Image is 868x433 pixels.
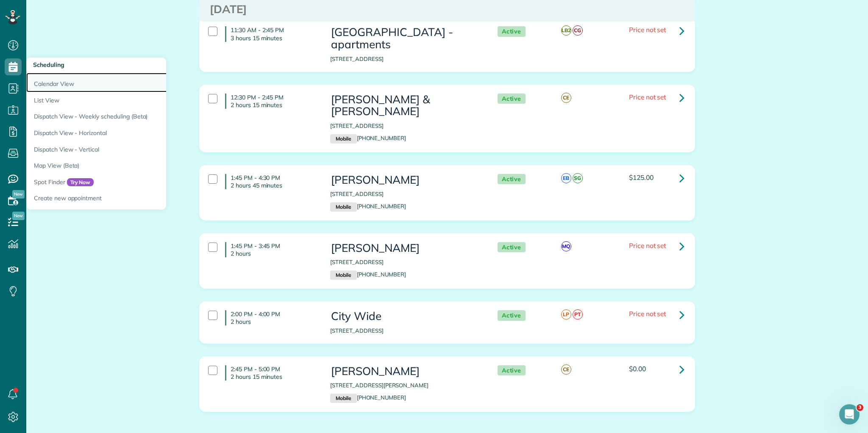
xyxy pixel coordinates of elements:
h3: [GEOGRAPHIC_DATA] - apartments [330,26,480,50]
p: [STREET_ADDRESS] [330,55,480,63]
p: 2 hours [231,318,317,325]
p: [STREET_ADDRESS] [330,327,480,335]
span: CE [561,364,571,375]
iframe: Intercom live chat [839,404,860,425]
span: EB [561,173,571,183]
h4: 1:45 PM - 3:45 PM [225,242,317,257]
small: Mobile [330,270,356,280]
h4: 12:30 PM - 2:45 PM [225,94,317,109]
span: CG [573,25,583,36]
a: Dispatch View - Horizontal [26,125,238,141]
h3: [DATE] [210,3,684,16]
span: Try Now [67,178,94,187]
a: Mobile[PHONE_NUMBER] [330,203,406,210]
a: Dispatch View - Weekly scheduling (Beta) [26,108,238,125]
span: LP [561,309,571,320]
span: LB2 [561,25,571,36]
span: Price not set [629,25,666,34]
a: Mobile[PHONE_NUMBER] [330,135,406,141]
a: Calendar View [26,73,238,92]
span: Active [498,174,526,185]
span: CE [561,93,571,103]
a: Dispatch View - Vertical [26,141,238,158]
p: [STREET_ADDRESS] [330,190,480,198]
p: 2 hours [231,250,317,257]
span: Active [498,242,526,253]
a: Create new appointment [26,190,238,210]
p: [STREET_ADDRESS] [330,258,480,266]
span: New [12,190,25,199]
a: Map View (Beta) [26,157,238,174]
a: Mobile[PHONE_NUMBER] [330,394,406,401]
h4: 2:00 PM - 4:00 PM [225,310,317,325]
h3: [PERSON_NAME] [330,365,480,378]
h3: [PERSON_NAME] & [PERSON_NAME] [330,94,480,118]
h3: [PERSON_NAME] [330,174,480,186]
span: Price not set [629,93,666,101]
a: Mobile[PHONE_NUMBER] [330,271,406,278]
span: Active [498,310,526,321]
span: SG [573,173,583,183]
span: $0.00 [629,364,646,373]
h3: [PERSON_NAME] [330,242,480,254]
p: [STREET_ADDRESS][PERSON_NAME] [330,381,480,389]
span: Active [498,365,526,376]
p: 2 hours 45 minutes [231,182,317,189]
small: Mobile [330,202,356,212]
span: PT [573,309,583,320]
span: Active [498,94,526,104]
small: Mobile [330,134,356,143]
p: 3 hours 15 minutes [231,34,317,42]
h4: 1:45 PM - 4:30 PM [225,174,317,189]
span: Scheduling [33,61,64,69]
p: [STREET_ADDRESS] [330,122,480,130]
p: 2 hours 15 minutes [231,373,317,381]
span: MQ [561,241,571,251]
span: 3 [857,404,863,411]
p: 2 hours 15 minutes [231,101,317,109]
a: List View [26,92,238,109]
span: Price not set [629,241,666,250]
h4: 11:30 AM - 2:45 PM [225,26,317,41]
h4: 2:45 PM - 5:00 PM [225,365,317,381]
h3: City Wide [330,310,480,323]
a: Spot FinderTry Now [26,174,238,190]
small: Mobile [330,394,356,403]
span: Active [498,26,526,37]
span: New [12,212,25,220]
span: Price not set [629,309,666,318]
span: $125.00 [629,173,654,182]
